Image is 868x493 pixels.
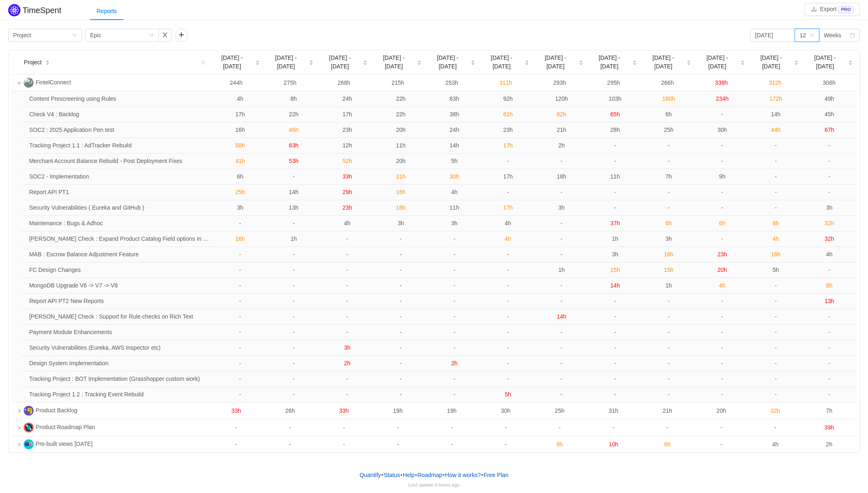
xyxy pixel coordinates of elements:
[555,95,568,102] span: 120h
[507,344,509,351] span: -
[614,204,616,211] span: -
[848,62,853,65] i: icon: caret-down
[769,95,782,102] span: 172h
[668,142,670,149] span: -
[773,267,779,273] span: 5h
[719,282,726,289] span: 4h
[668,189,670,195] span: -
[344,344,350,351] span: 3h
[363,59,368,65] div: Sort
[417,62,421,65] i: icon: caret-down
[293,313,295,320] span: -
[610,173,620,180] span: 11h
[235,111,245,118] span: 17h
[45,59,50,61] i: icon: caret-up
[26,91,213,107] td: Content Prescreening using Rules
[507,251,509,258] span: -
[717,267,727,273] span: 20h
[610,267,620,273] span: 15h
[612,251,618,258] span: 3h
[342,95,352,102] span: 24h
[507,267,509,273] span: -
[633,59,637,61] i: icon: caret-up
[826,282,833,289] span: 8h
[610,127,620,133] span: 28h
[668,298,670,304] span: -
[26,247,213,262] td: MAB : Escrow Balance Adjustment Feature
[848,59,853,65] div: Sort
[235,158,245,164] span: 41h
[721,329,723,335] span: -
[561,220,563,226] span: -
[794,59,799,61] i: icon: caret-up
[805,3,860,16] button: icon: downloadExportPRO
[400,282,402,289] span: -
[255,59,260,61] i: icon: caret-up
[342,189,352,195] span: 29h
[396,111,405,118] span: 22h
[453,267,455,273] span: -
[471,62,475,65] i: icon: caret-down
[507,329,509,335] span: -
[828,267,830,273] span: -
[825,111,834,118] span: 45h
[450,111,459,118] span: 38h
[453,251,455,258] span: -
[26,138,213,154] td: Tracking Project 1.1 : AdTracker Rebuild
[289,142,298,149] span: 63h
[558,204,565,211] span: 3h
[800,29,806,41] div: 12
[289,111,298,118] span: 22h
[775,173,777,180] span: -
[342,142,352,149] span: 12h
[26,169,213,185] td: SOC2 - Implementation
[561,235,563,242] span: -
[344,220,350,226] span: 4h
[396,173,405,180] span: 21h
[668,204,670,211] span: -
[805,54,845,71] span: [DATE] - [DATE]
[740,62,745,65] i: icon: caret-down
[828,329,830,335] span: -
[610,220,620,226] span: 37h
[775,204,777,211] span: -
[665,111,672,118] span: 6h
[721,298,723,304] span: -
[346,282,348,289] span: -
[828,173,830,180] span: -
[614,142,616,149] span: -
[561,282,563,289] span: -
[610,282,620,289] span: 14h
[614,329,616,335] span: -
[482,54,521,71] span: [DATE] - [DATE]
[17,81,21,85] i: icon: down
[396,158,405,164] span: 20h
[470,59,475,65] div: Sort
[505,220,511,226] span: 4h
[826,204,833,211] span: 3h
[453,298,455,304] span: -
[686,59,691,61] i: icon: caret-up
[290,95,297,102] span: 8h
[396,204,405,211] span: 18h
[24,78,34,88] img: F
[235,189,245,195] span: 25h
[45,59,50,65] div: Sort
[558,142,565,149] span: 2h
[794,59,799,65] div: Sort
[775,158,777,164] span: -
[8,4,20,16] img: Quantify logo
[289,158,298,164] span: 53h
[503,127,513,133] span: 23h
[686,59,691,65] div: Sort
[721,158,723,164] span: -
[453,282,455,289] span: -
[740,59,745,61] i: icon: caret-up
[293,329,295,335] span: -
[590,54,629,71] span: [DATE] - [DATE]
[664,267,673,273] span: 15h
[338,79,350,86] span: 268h
[828,189,830,195] span: -
[505,235,511,242] span: 4h
[507,313,509,320] span: -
